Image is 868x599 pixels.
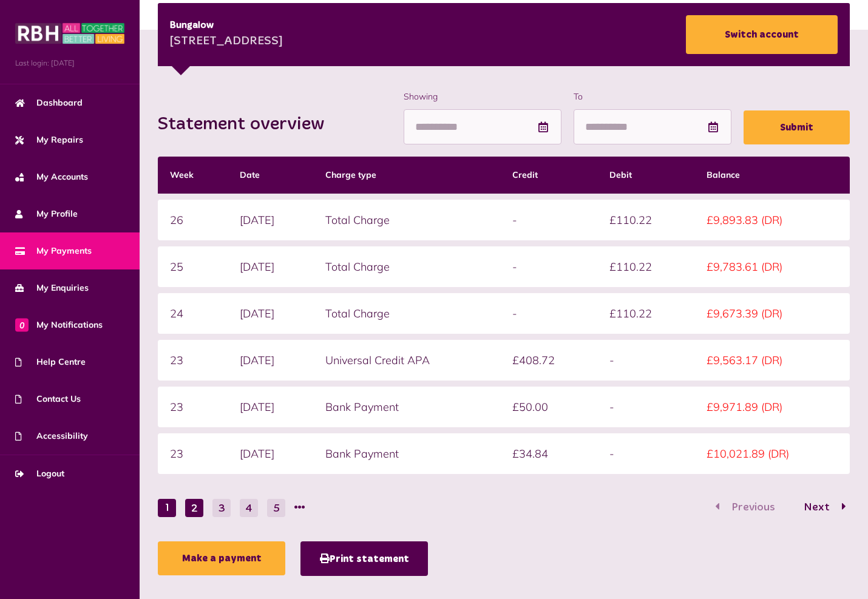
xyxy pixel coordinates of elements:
[597,293,694,334] td: £110.22
[597,157,694,194] th: Debit
[694,433,850,474] td: £10,021.89 (DR)
[228,387,313,427] td: [DATE]
[158,387,228,427] td: 23
[597,246,694,287] td: £110.22
[228,157,313,194] th: Date
[158,433,228,474] td: 23
[228,340,313,381] td: [DATE]
[15,134,83,146] span: My Repairs
[574,90,731,103] label: To
[158,200,228,240] td: 26
[300,541,428,576] button: Print statement
[694,200,850,240] td: £9,893.83 (DR)
[694,246,850,287] td: £9,783.61 (DR)
[694,157,850,194] th: Balance
[500,157,597,194] th: Credit
[170,18,283,33] div: Bungalow
[15,430,88,442] span: Accessibility
[500,340,597,381] td: £408.72
[158,293,228,334] td: 24
[240,499,258,517] button: Go to page 4
[15,318,29,331] span: 0
[170,33,283,51] div: [STREET_ADDRESS]
[212,499,231,517] button: Go to page 3
[158,157,228,194] th: Week
[597,340,694,381] td: -
[158,113,336,135] h2: Statement overview
[15,356,86,368] span: Help Centre
[228,433,313,474] td: [DATE]
[500,200,597,240] td: -
[15,393,81,405] span: Contact Us
[795,502,839,513] span: Next
[15,208,78,220] span: My Profile
[500,246,597,287] td: -
[313,387,500,427] td: Bank Payment
[228,200,313,240] td: [DATE]
[694,387,850,427] td: £9,971.89 (DR)
[500,433,597,474] td: £34.84
[404,90,561,103] label: Showing
[158,246,228,287] td: 25
[267,499,285,517] button: Go to page 5
[500,293,597,334] td: -
[694,340,850,381] td: £9,563.17 (DR)
[158,541,285,575] a: Make a payment
[15,171,88,183] span: My Accounts
[158,340,228,381] td: 23
[686,15,838,54] a: Switch account
[15,21,124,46] img: MyRBH
[313,293,500,334] td: Total Charge
[597,433,694,474] td: -
[313,340,500,381] td: Universal Credit APA
[15,282,89,294] span: My Enquiries
[597,387,694,427] td: -
[15,96,83,109] span: Dashboard
[15,58,124,69] span: Last login: [DATE]
[185,499,203,517] button: Go to page 2
[313,246,500,287] td: Total Charge
[313,157,500,194] th: Charge type
[228,293,313,334] td: [DATE]
[597,200,694,240] td: £110.22
[791,499,850,516] button: Go to page 2
[744,110,850,144] button: Submit
[228,246,313,287] td: [DATE]
[15,245,92,257] span: My Payments
[694,293,850,334] td: £9,673.39 (DR)
[313,200,500,240] td: Total Charge
[15,467,64,480] span: Logout
[15,319,103,331] span: My Notifications
[500,387,597,427] td: £50.00
[313,433,500,474] td: Bank Payment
